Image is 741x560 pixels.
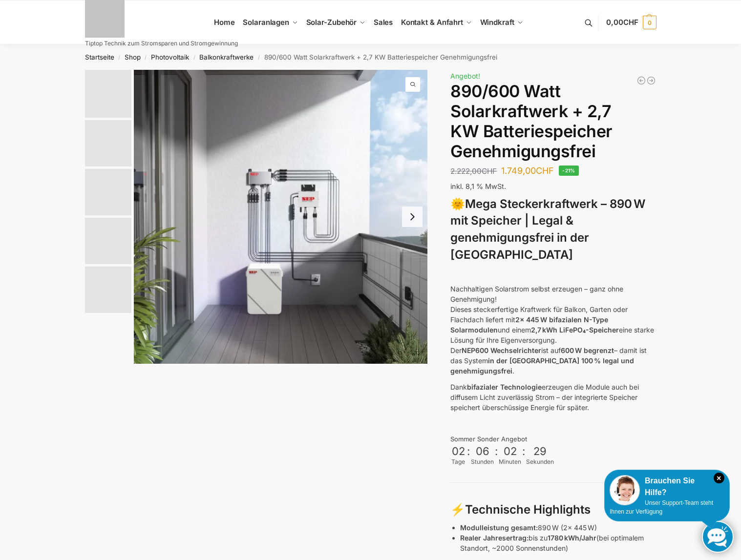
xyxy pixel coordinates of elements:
span: -21% [559,166,579,176]
img: Balkonkraftwerk mit 2,7kw Speicher [134,70,428,364]
strong: Modulleistung gesamt: [460,523,538,532]
span: Solar-Zubehör [306,18,357,27]
span: inkl. 8,1 % MwSt. [450,182,506,190]
p: 890 W (2x 445 W) [460,522,656,533]
strong: 2x 445 W bifazialen N-Type Solarmodulen [450,315,608,334]
img: Bificial 30 % mehr Leistung [85,267,131,313]
span: CHF [623,18,638,27]
span: / [189,54,199,62]
div: 06 [472,445,493,457]
strong: NEP600 Wechselrichter [462,346,541,354]
span: 0 [643,16,656,29]
span: / [141,54,151,62]
span: Angebot! [450,72,480,80]
strong: Realer Jahresertrag: [460,534,529,542]
strong: 1780 kWh/Jahr [548,534,596,542]
a: Sales [369,0,397,44]
img: Balkonkraftwerk mit 2,7kw Speicher [85,120,131,166]
h3: 🌞 [450,196,656,264]
a: Solar-Zubehör [302,0,369,44]
div: Brauchen Sie Hilfe? [610,475,724,498]
p: Tiptop Technik zum Stromsparen und Stromgewinnung [85,41,238,46]
h1: 890/600 Watt Solarkraftwerk + 2,7 KW Batteriespeicher Genehmigungsfrei [450,82,656,161]
a: Windkraft [476,0,527,44]
strong: 2,7 kWh LiFePO₄-Speicher [531,326,619,334]
span: CHF [482,166,497,176]
bdi: 2.222,00 [450,166,497,176]
strong: 600 W begrenzt [561,346,614,354]
img: Customer service [610,475,640,505]
span: / [254,54,264,62]
div: Stunden [471,457,494,466]
div: Minuten [499,457,521,466]
p: Dank erzeugen die Module auch bei diffusem Licht zuverlässig Strom – der integrierte Speicher spe... [450,382,656,413]
img: Balkonkraftwerk mit 2,7kw Speicher [85,70,131,118]
span: Kontakt & Anfahrt [401,18,463,27]
span: CHF [536,166,554,176]
strong: Mega Steckerkraftwerk – 890 W mit Speicher | Legal & genehmigungsfrei in der [GEOGRAPHIC_DATA] [450,197,645,262]
div: Sommer Sonder Angebot [450,435,656,444]
span: Windkraft [480,18,514,27]
span: Unser Support-Team steht Ihnen zur Verfügung [610,499,713,515]
nav: Breadcrumb [67,44,674,70]
a: Shop [125,53,141,61]
strong: bifazialer Technologie [467,383,542,391]
div: 29 [527,445,553,457]
bdi: 1.749,00 [501,166,554,176]
strong: Technische Highlights [465,502,591,517]
span: 0,00 [606,18,638,27]
div: Tage [450,457,466,466]
a: 0,00CHF 0 [606,8,656,37]
a: Kontakt & Anfahrt [397,0,476,44]
div: : [467,445,470,464]
button: Next slide [402,207,423,227]
p: bis zu (bei optimalem Standort, ~2000 Sonnenstunden) [460,533,656,553]
a: Balkonkraftwerk 405/600 Watt erweiterbar [636,76,646,85]
a: Photovoltaik [151,53,189,61]
span: Sales [374,18,393,27]
span: / [114,54,125,62]
div: 02 [500,445,520,457]
i: Schließen [714,473,724,483]
div: 02 [451,445,465,457]
img: Bificial im Vergleich zu billig Modulen [85,169,131,215]
a: Solaranlagen [239,0,302,44]
div: : [522,445,525,464]
a: Steckerkraftwerk mit 2,7kwh-SpeicherBalkonkraftwerk mit 27kw Speicher [134,70,428,364]
a: Balkonkraftwerk 890 Watt Solarmodulleistung mit 2kW/h Zendure Speicher [646,76,656,85]
a: Startseite [85,53,114,61]
h3: ⚡ [450,501,656,519]
a: Balkonkraftwerke [199,53,254,61]
strong: in der [GEOGRAPHIC_DATA] 100 % legal und genehmigungsfrei [450,356,634,375]
img: BDS1000 [85,218,131,264]
p: Nachhaltigen Solarstrom selbst erzeugen – ganz ohne Genehmigung! Dieses steckerfertige Kraftwerk ... [450,284,656,376]
div: Sekunden [526,457,554,466]
div: : [495,445,498,464]
span: Solaranlagen [243,18,289,27]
